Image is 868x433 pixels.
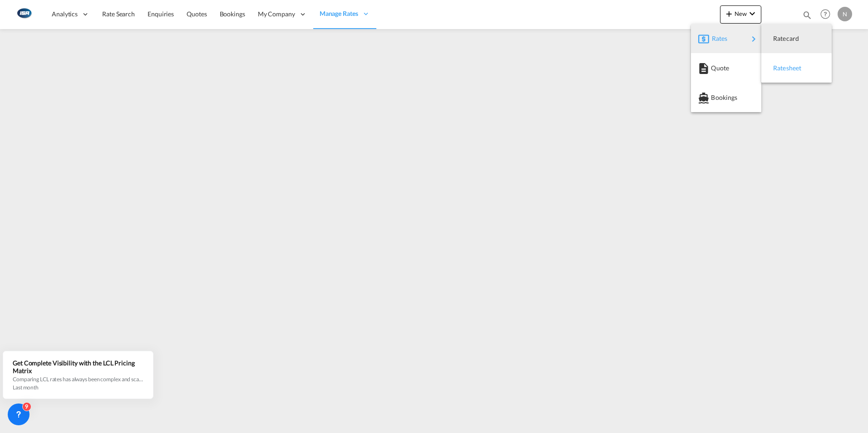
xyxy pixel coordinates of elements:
[769,57,824,79] div: Ratesheet
[698,86,754,109] div: Bookings
[712,30,723,48] span: Rates
[773,30,783,48] span: Ratecard
[773,59,783,77] span: Ratesheet
[769,27,824,50] div: Ratecard
[711,89,721,107] span: Bookings
[748,34,759,44] md-icon: icon-chevron-right
[711,59,721,77] span: Quote
[691,53,761,83] button: Quote
[698,57,754,79] div: Quote
[691,83,761,112] button: Bookings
